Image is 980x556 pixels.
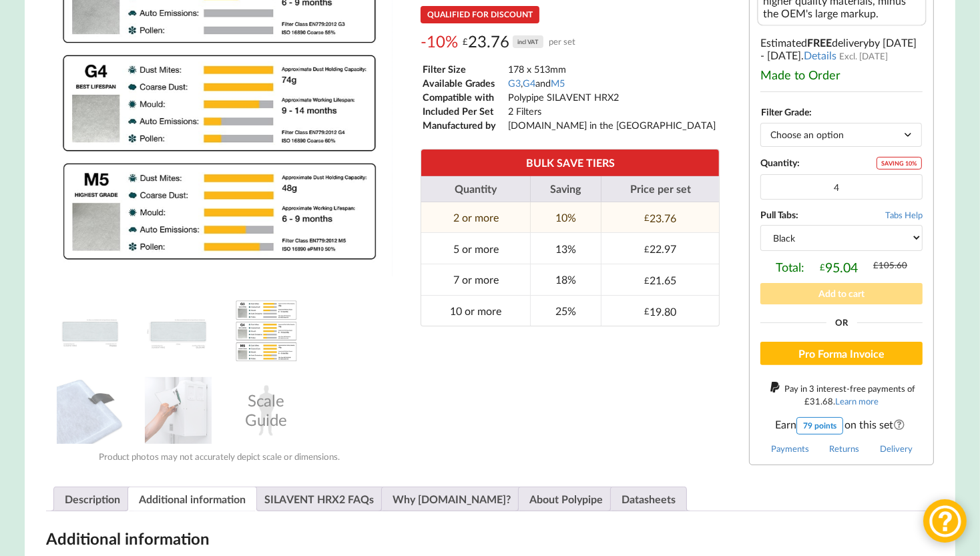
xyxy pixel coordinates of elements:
[820,262,825,272] span: £
[796,417,843,435] div: 79 points
[644,212,676,224] div: 23.76
[804,396,833,406] div: 31.68
[233,377,300,444] div: Scale Guide
[145,298,212,364] img: Dimensions and Filter Grade of the Polypipe Silavent HRX2 Compatible MVHR Filter Replacement Set ...
[421,202,530,233] td: 2 or more
[422,91,505,103] td: Compatible with
[46,451,393,462] div: Product photos may not accurately depict scale or dimensions.
[530,232,601,264] td: 13%
[421,31,458,52] span: -10%
[549,31,575,52] span: per set
[507,105,716,117] td: 2 Filters
[760,283,923,304] button: Add to cart
[761,106,809,117] label: Filter Grade
[530,264,601,295] td: 18%
[421,295,530,326] td: 10 or more
[422,63,505,75] td: Filter Size
[57,377,124,444] img: MVHR Filter with a Black Tag
[760,36,917,61] span: by [DATE] - [DATE]
[233,298,300,364] img: A Table showing a comparison between G3, G4 and M5 for MVHR Filters and their efficiency at captu...
[139,487,246,511] a: Additional information
[393,487,511,511] a: Why [DOMAIN_NAME]?
[622,487,676,511] a: Datasheets
[421,264,530,295] td: 7 or more
[551,77,565,89] a: M5
[530,202,601,233] td: 10%
[885,210,923,220] span: Tabs Help
[507,91,716,103] td: Polypipe SILAVENT HRX2
[463,31,468,52] span: £
[644,242,676,255] div: 22.97
[760,318,923,327] div: Or
[835,396,879,406] a: Learn more
[873,260,907,270] div: 105.60
[65,487,120,511] a: Description
[644,306,650,316] span: £
[760,67,923,82] div: Made to Order
[264,487,374,511] a: SILAVENT HRX2 FAQs
[829,443,859,454] a: Returns
[507,119,716,131] td: [DOMAIN_NAME] in the [GEOGRAPHIC_DATA]
[644,244,650,254] span: £
[508,77,521,89] a: G3
[601,176,720,202] th: Price per set
[145,377,212,444] img: Installing an MVHR Filter
[46,529,935,549] h2: Additional information
[421,176,530,202] th: Quantity
[644,305,676,318] div: 19.80
[529,487,603,511] a: About Polypipe
[422,105,505,117] td: Included Per Set
[784,383,915,406] span: Pay in 3 interest-free payments of .
[421,6,539,23] div: QUALIFIED FOR DISCOUNT
[820,260,858,275] div: 95.04
[776,260,804,275] span: Total:
[771,443,809,454] a: Payments
[760,209,798,220] b: Pull Tabs:
[421,232,530,264] td: 5 or more
[422,119,505,131] td: Manufactured by
[644,275,650,286] span: £
[530,295,601,326] td: 25%
[839,51,888,61] span: Excl. [DATE]
[421,150,719,176] th: BULK SAVE TIERS
[807,36,832,49] b: FREE
[760,417,923,435] span: Earn on this set
[880,443,913,454] a: Delivery
[507,63,716,75] td: 178 x 513mm
[760,342,923,366] button: Pro Forma Invoice
[422,77,505,89] td: Available Grades
[644,212,650,223] span: £
[873,260,879,270] span: £
[507,77,716,89] td: , and
[804,396,810,406] span: £
[760,174,923,200] input: Product quantity
[530,176,601,202] th: Saving
[513,35,543,48] div: incl VAT
[523,77,535,89] a: G4
[644,274,676,286] div: 21.65
[57,298,124,364] img: Polypipe Silavent HRX2 Compatible MVHR Filter Replacement Set from MVHR.shop
[877,157,922,170] div: SAVING 10%
[804,49,836,61] a: Details
[463,31,575,52] div: 23.76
